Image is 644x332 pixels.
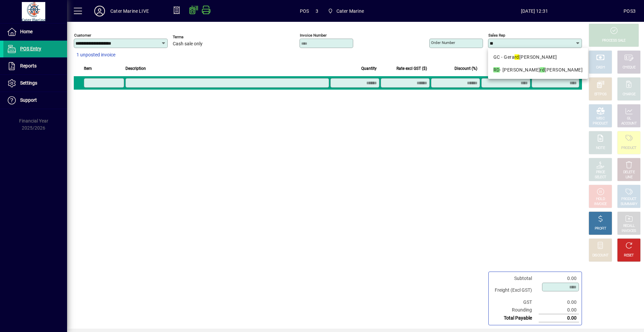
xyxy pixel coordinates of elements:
span: Quantity [361,65,377,72]
div: PROCESS SALE [602,38,626,43]
span: Cater Marine [336,6,364,16]
div: CHEQUE [623,65,635,70]
div: Cater Marine LIVE [110,6,149,16]
span: Support [20,97,37,103]
div: PRODUCT [621,197,636,202]
span: Description [125,65,146,72]
a: Home [3,23,67,40]
a: Reports [3,58,67,75]
div: GL [627,116,631,121]
td: Rounding [491,306,539,314]
div: DELETE [623,170,635,175]
a: Settings [3,75,67,92]
span: Cash sale only [173,41,203,47]
a: Support [3,92,67,109]
td: Subtotal [491,275,539,282]
div: SELECT [595,175,606,180]
span: Cater Marine [325,5,367,17]
mat-option: GC - Gerard Cantin [488,51,588,63]
div: PRICE [596,170,605,175]
div: GC - Gera [PERSON_NAME] [493,54,583,61]
td: Total Payable [491,314,539,322]
span: [DATE] 12:31 [445,6,624,16]
div: INVOICE [594,202,606,207]
span: Discount (%) [454,65,477,72]
em: rd [540,67,545,73]
td: 0.00 [539,275,579,282]
div: MISC [596,116,604,121]
button: 1 unposted invoice [74,49,118,61]
span: POS [300,6,309,16]
mat-label: Sales rep [488,33,505,38]
td: 0.00 [539,298,579,306]
mat-label: Invoice number [300,33,327,38]
span: POS Entry [20,46,41,51]
div: PRODUCT [621,146,636,151]
div: PROFIT [595,226,606,231]
span: Rate excl GST ($) [396,65,427,72]
button: Profile [89,5,110,17]
span: Reports [20,63,37,68]
div: PRODUCT [593,121,608,126]
div: RESET [624,253,634,258]
div: CASH [596,65,605,70]
div: ACCOUNT [621,121,637,126]
span: 1 unposted invoice [76,51,115,58]
div: DISCOUNT [592,253,608,258]
div: CHARGE [623,92,636,97]
div: RECALL [623,224,635,229]
div: EFTPOS [594,92,607,97]
div: LINE [626,175,632,180]
div: NOTE [596,146,605,151]
span: Item [84,65,92,72]
div: INVOICES [622,229,636,234]
span: Settings [20,80,37,86]
mat-label: Customer [74,33,91,38]
em: rd [515,54,519,60]
div: POS3 [624,6,636,16]
mat-label: Order number [431,40,455,45]
div: - [PERSON_NAME] [PERSON_NAME] [493,66,583,74]
div: HOLD [596,197,605,202]
em: RD [493,67,500,73]
td: 0.00 [539,306,579,314]
span: 3 [316,6,318,16]
td: 0.00 [539,314,579,322]
td: GST [491,298,539,306]
div: SUMMARY [621,202,637,207]
span: Home [20,29,33,34]
span: Terms [173,35,213,39]
td: Freight (Excl GST) [491,282,539,298]
mat-option: RD - Richard Darby [488,63,588,76]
